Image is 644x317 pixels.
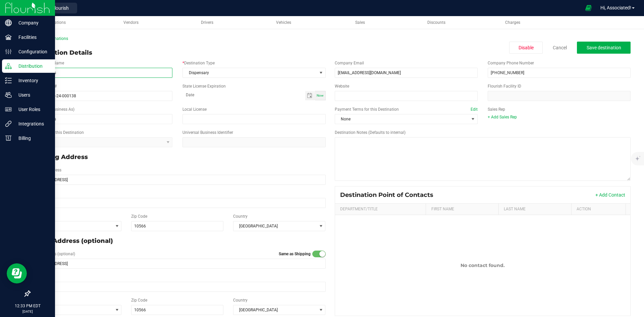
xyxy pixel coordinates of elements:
span: Open Ecommerce Menu [581,1,596,14]
label: Website [335,83,349,89]
span: Charges [505,20,520,25]
label: Zip Code [131,297,147,303]
label: Same as Shipping [279,251,311,257]
label: Company Phone Number [488,60,534,66]
label: Excise Tax for this Destination [30,129,84,136]
span: Save destination [587,45,621,50]
inline-svg: Configuration [5,48,12,55]
label: Local License [182,106,207,112]
p: Facilities [12,33,52,41]
span: NY [30,221,113,231]
label: Flourish Facility ID [488,83,521,89]
span: Now [317,94,324,97]
p: Inventory [12,76,52,85]
p: Shipping Address [30,153,326,162]
p: Configuration [12,48,52,56]
a: Cancel [553,44,567,51]
p: User Roles [12,105,52,113]
a: + Add Sales Rep [488,115,517,119]
inline-svg: Inventory [5,77,12,84]
td: No contact found. [335,215,631,316]
span: Disable [519,45,534,50]
span: NY [30,305,113,315]
span: Hi, Associated! [600,5,631,10]
span: Discounts [427,20,445,25]
span: Dispensary [183,68,317,77]
button: Save destination [577,42,631,54]
button: + Add Contact [595,192,625,198]
label: Country [233,213,248,219]
inline-svg: Facilities [5,34,12,41]
div: Destination Details [30,48,92,57]
label: Universal Business Identifier [182,129,233,136]
iframe: Resource center [7,263,27,283]
span: Vehicles [276,20,291,25]
inline-svg: Users [5,92,12,98]
label: Company Email [335,60,364,66]
span: Vendors [123,20,139,25]
input: Date [182,91,305,99]
p: Distribution [12,62,52,70]
p: 12:33 PM EDT [3,303,52,309]
label: State License Expiration [182,83,226,89]
div: Destination Point of Contacts [340,191,438,199]
inline-svg: User Roles [5,106,12,113]
input: (123) 456-7890 [488,68,631,78]
span: [GEOGRAPHIC_DATA] [233,221,317,231]
inline-svg: Billing [5,135,12,142]
th: Department/Title [335,204,426,215]
th: Last Name [498,204,571,215]
p: Billing [12,134,52,142]
p: [DATE] [3,309,52,314]
inline-svg: Distribution [5,63,12,69]
label: Sales Rep [488,106,505,112]
span: Drivers [201,20,213,25]
span: [GEOGRAPHIC_DATA] [233,305,317,315]
inline-svg: Integrations [5,120,12,127]
th: First Name [426,204,498,215]
label: Country [233,297,248,303]
inline-svg: Company [5,19,12,26]
p: Billing Address (optional) [30,236,326,246]
th: Action [571,204,626,215]
label: Payment Terms for this Destination [335,106,478,112]
button: Disable [509,42,543,54]
a: Edit [471,107,478,112]
p: Integrations [12,120,52,128]
span: Sales [355,20,365,25]
span: Toggle calendar [305,91,315,100]
p: Users [12,91,52,99]
p: Company [12,19,52,27]
span: None [335,114,469,124]
label: Zip Code [131,213,147,219]
label: Destination Notes (Defaults to internal) [335,129,406,136]
label: Destination Type [182,60,215,66]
